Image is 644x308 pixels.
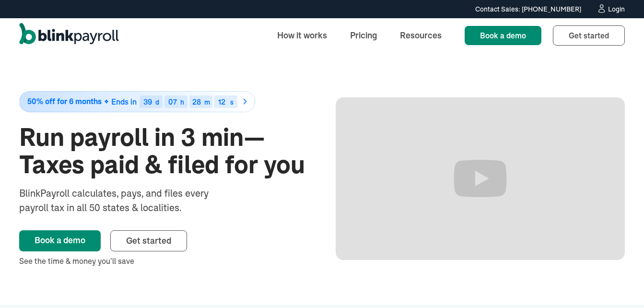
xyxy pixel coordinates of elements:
a: 50% off for 6 monthsEnds in39d07h28m12s [19,91,309,112]
a: Get started [553,25,625,46]
span: 39 [143,97,152,107]
a: Pricing [342,25,385,46]
span: 12 [218,97,225,107]
span: Ends in [111,97,137,107]
span: Get started [569,31,609,40]
a: home [19,23,119,48]
div: m [204,99,210,106]
span: 07 [168,97,177,107]
div: See the time & money you’ll save [19,255,309,267]
a: Resources [392,25,449,46]
div: s [230,99,234,106]
div: d [155,99,159,106]
a: How it works [269,25,335,46]
div: Contact Sales: [PHONE_NUMBER] [475,4,581,14]
a: Book a demo [19,230,101,251]
span: 50% off for 6 months [27,97,102,106]
a: Login [597,4,625,14]
div: BlinkPayroll calculates, pays, and files every payroll tax in all 50 states & localities. [19,186,234,215]
span: 28 [192,97,201,107]
div: Login [608,6,625,12]
h1: Run payroll in 3 min—Taxes paid & filed for you [19,124,309,178]
span: Book a demo [480,31,526,40]
iframe: Run Payroll in 3 min with BlinkPayroll [336,97,625,260]
div: h [180,99,184,106]
span: Get started [126,235,171,246]
a: Book a demo [465,26,541,45]
a: Get started [110,230,187,251]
